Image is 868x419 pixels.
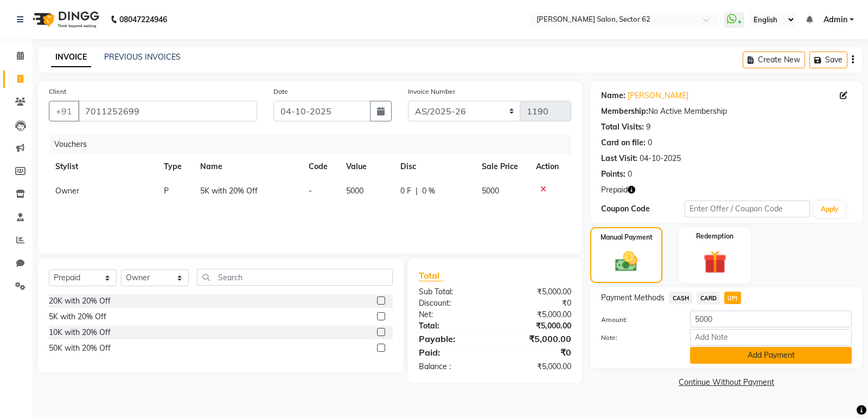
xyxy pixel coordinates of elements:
span: 0 F [400,185,411,197]
th: Stylist [49,154,157,179]
div: ₹5,000.00 [495,286,580,298]
span: 0 % [422,185,435,197]
div: 0 [648,137,652,149]
div: 04-10-2025 [640,153,681,164]
label: Manual Payment [601,233,653,242]
input: Search [197,269,393,286]
span: 5000 [482,186,499,196]
img: _cash.svg [608,249,644,274]
div: ₹5,000.00 [495,309,580,320]
div: 5K with 20% Off [49,311,106,323]
div: Membership: [601,106,648,117]
div: ₹5,000.00 [495,332,580,345]
div: 0 [628,169,632,180]
span: Total [419,270,444,281]
span: Payment Methods [601,292,665,304]
input: Amount [690,311,852,327]
div: No Active Membership [601,106,852,117]
span: Prepaid [601,184,628,196]
button: Apply [814,201,845,217]
th: Action [529,154,571,179]
img: logo [28,4,102,35]
div: Sub Total: [411,286,495,298]
button: Create New [743,51,805,68]
img: _gift.svg [696,248,734,276]
div: Last Visit: [601,153,637,164]
input: Enter Offer / Coupon Code [685,201,810,217]
label: Redemption [696,231,733,241]
input: Add Note [690,329,852,346]
div: Coupon Code [601,203,685,215]
span: CARD [697,292,720,304]
span: - [309,186,312,196]
div: ₹5,000.00 [495,320,580,332]
b: 08047224946 [119,4,167,35]
label: Date [273,87,288,96]
th: Code [302,154,340,179]
div: Payable: [411,332,495,345]
div: Name: [601,90,626,101]
a: [PERSON_NAME] [628,90,688,101]
div: Card on file: [601,137,646,149]
div: ₹0 [495,298,580,309]
span: | [416,185,418,197]
div: ₹5,000.00 [495,361,580,372]
span: 5K with 20% Off [200,186,258,196]
div: Paid: [411,346,495,359]
th: Name [194,154,302,179]
span: UPI [724,292,741,304]
div: 50K with 20% Off [49,343,111,354]
label: Amount: [593,315,682,325]
div: Total Visits: [601,121,644,133]
span: Admin [824,14,847,25]
th: Sale Price [475,154,529,179]
div: 10K with 20% Off [49,327,111,338]
th: Value [340,154,394,179]
div: ₹0 [495,346,580,359]
button: Save [809,51,847,68]
th: Disc [394,154,475,179]
div: 9 [646,121,650,133]
button: +91 [49,101,79,121]
label: Note: [593,333,682,343]
a: PREVIOUS INVOICES [104,52,181,62]
a: INVOICE [51,48,91,67]
span: 5000 [346,186,363,196]
a: Continue Without Payment [592,377,860,388]
span: Owner [55,186,79,196]
div: 20K with 20% Off [49,295,111,307]
span: CASH [669,292,692,304]
label: Invoice Number [408,87,455,96]
div: Total: [411,320,495,332]
div: Discount: [411,298,495,309]
div: Net: [411,309,495,320]
button: Add Payment [690,347,852,364]
div: Balance : [411,361,495,372]
input: Search by Name/Mobile/Email/Code [78,101,257,121]
th: Type [157,154,194,179]
label: Client [49,87,66,96]
div: Points: [601,169,626,180]
div: Vouchers [50,134,579,154]
td: P [157,179,194,203]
